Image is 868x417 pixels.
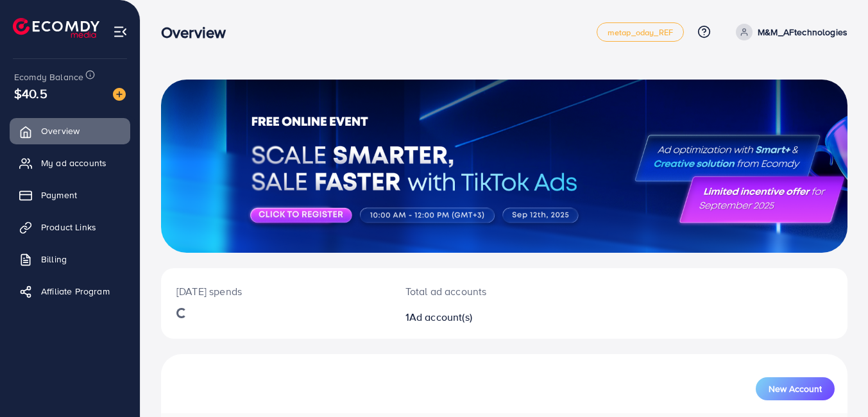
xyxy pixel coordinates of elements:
a: Payment [10,182,130,208]
span: $40.5 [14,84,47,103]
span: metap_oday_REF [608,28,673,37]
a: Billing [10,246,130,272]
span: Payment [41,189,77,201]
p: Total ad accounts [405,284,547,299]
p: M&M_AFtechnologies [758,24,847,40]
span: Overview [41,124,80,137]
a: Product Links [10,214,130,240]
span: Ecomdy Balance [14,71,83,83]
img: logo [13,18,99,38]
h2: 1 [405,311,547,323]
button: New Account [756,377,835,400]
p: [DATE] spends [176,284,375,299]
span: Billing [41,253,67,266]
a: Overview [10,118,130,144]
img: menu [113,24,128,39]
span: New Account [769,384,822,393]
a: M&M_AFtechnologies [731,24,847,40]
span: Affiliate Program [41,285,110,298]
a: metap_oday_REF [597,22,684,42]
span: Product Links [41,221,96,234]
span: Ad account(s) [409,310,472,324]
span: My ad accounts [41,157,106,169]
a: My ad accounts [10,150,130,176]
img: image [113,88,126,101]
a: Affiliate Program [10,278,130,304]
h3: Overview [161,23,236,42]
